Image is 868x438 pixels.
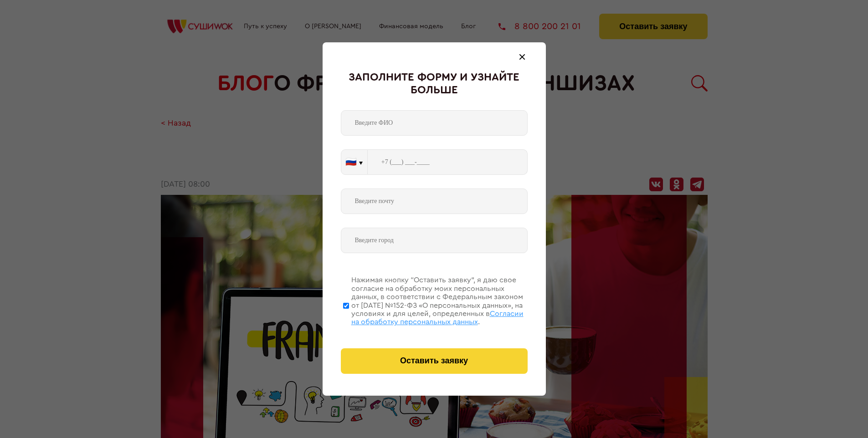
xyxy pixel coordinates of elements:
[341,228,528,253] input: Введите город
[351,310,524,326] span: Согласии на обработку персональных данных
[351,276,528,326] div: Нажимая кнопку “Оставить заявку”, я даю свое согласие на обработку моих персональных данных, в со...
[341,71,528,97] div: Заполните форму и узнайте больше
[341,188,528,214] input: Введите почту
[341,150,367,174] button: 🇷🇺
[341,348,528,374] button: Оставить заявку
[368,149,528,175] input: +7 (___) ___-____
[341,110,528,136] input: Введите ФИО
